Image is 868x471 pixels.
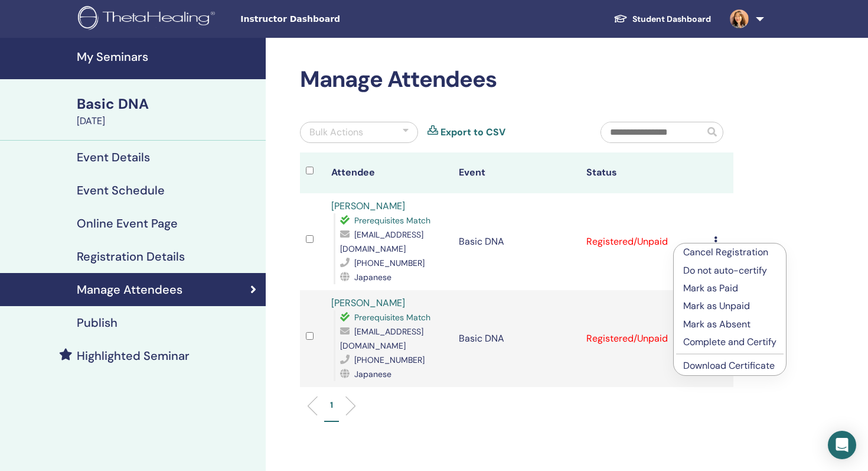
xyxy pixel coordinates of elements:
a: Student Dashboard [604,8,720,30]
h4: Registration Details [77,249,185,264]
p: Complete and Certify [683,335,776,349]
img: logo.png [78,6,219,33]
h4: Manage Attendees [77,282,182,297]
p: 1 [330,399,333,411]
span: [PHONE_NUMBER] [354,258,425,268]
a: Download Certificate [683,359,775,372]
a: Export to CSV [440,125,505,139]
h4: Online Event Page [77,216,178,230]
p: Do not auto-certify [683,264,776,278]
span: [EMAIL_ADDRESS][DOMAIN_NAME] [340,229,423,254]
div: Bulk Actions [309,125,363,139]
a: Basic DNA[DATE] [70,94,266,128]
p: Mark as Unpaid [683,299,776,313]
h4: Event Schedule [77,183,165,197]
span: [PHONE_NUMBER] [354,355,425,365]
h2: Manage Attendees [300,66,733,93]
th: Attendee [325,152,453,193]
span: Instructor Dashboard [240,13,417,25]
p: Mark as Absent [683,317,776,332]
h4: Publish [77,316,118,330]
span: [EMAIL_ADDRESS][DOMAIN_NAME] [340,326,423,351]
span: Japanese [354,272,391,282]
td: Basic DNA [453,290,580,387]
h4: Event Details [77,150,150,164]
h4: My Seminars [77,50,259,64]
a: [PERSON_NAME] [331,297,405,309]
div: Basic DNA [77,94,259,114]
a: [PERSON_NAME] [331,200,405,212]
span: Prerequisites Match [354,215,430,226]
p: Mark as Paid [683,281,776,295]
th: Status [580,152,708,193]
img: default.jpg [730,9,749,28]
div: Open Intercom Messenger [828,431,856,459]
p: Cancel Registration [683,245,776,259]
div: [DATE] [77,114,259,128]
img: graduation-cap-white.svg [614,14,628,24]
th: Event [453,152,580,193]
span: Prerequisites Match [354,312,430,323]
span: Japanese [354,369,391,379]
h4: Highlighted Seminar [77,349,190,363]
td: Basic DNA [453,193,580,290]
